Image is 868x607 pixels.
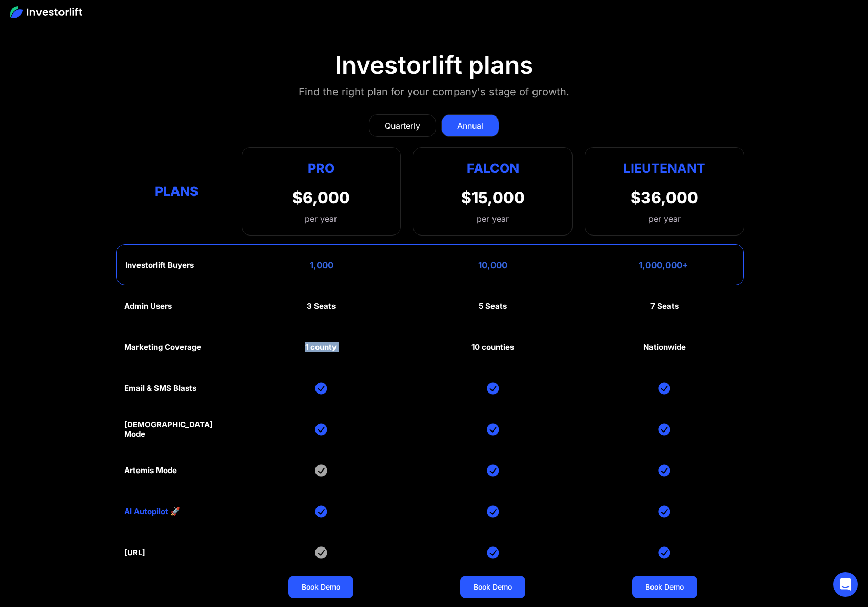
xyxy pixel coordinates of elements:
div: [URL] [124,548,145,557]
div: [DEMOGRAPHIC_DATA] Mode [124,420,229,439]
div: Nationwide [643,343,686,352]
a: Book Demo [632,576,697,598]
div: Admin Users [124,302,172,311]
div: 1,000 [310,260,333,270]
div: Pro [292,158,350,178]
div: Open Intercom Messenger [833,572,858,597]
strong: Lieutenant [623,161,705,176]
div: Marketing Coverage [124,343,201,352]
div: Plans [124,182,229,202]
div: 10 counties [471,343,514,352]
div: 3 Seats [307,302,336,311]
div: Email & SMS Blasts [124,384,196,393]
div: per year [292,212,350,225]
div: Investorlift Buyers [125,261,194,270]
div: Annual [457,120,483,132]
div: 5 Seats [479,302,507,311]
div: $36,000 [630,188,698,207]
div: 10,000 [478,260,507,270]
div: 1 county [305,343,337,352]
div: 1,000,000+ [639,260,688,270]
div: Investorlift plans [335,50,533,80]
div: $6,000 [292,188,350,207]
div: 7 Seats [650,302,679,311]
a: AI Autopilot 🚀 [124,507,180,516]
div: Falcon [467,158,519,178]
div: Quarterly [385,120,420,132]
div: per year [648,212,681,225]
div: per year [477,212,509,225]
a: Book Demo [288,576,353,598]
div: Artemis Mode [124,466,177,475]
a: Book Demo [460,576,525,598]
div: Find the right plan for your company's stage of growth. [299,84,569,100]
div: $15,000 [461,188,525,207]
